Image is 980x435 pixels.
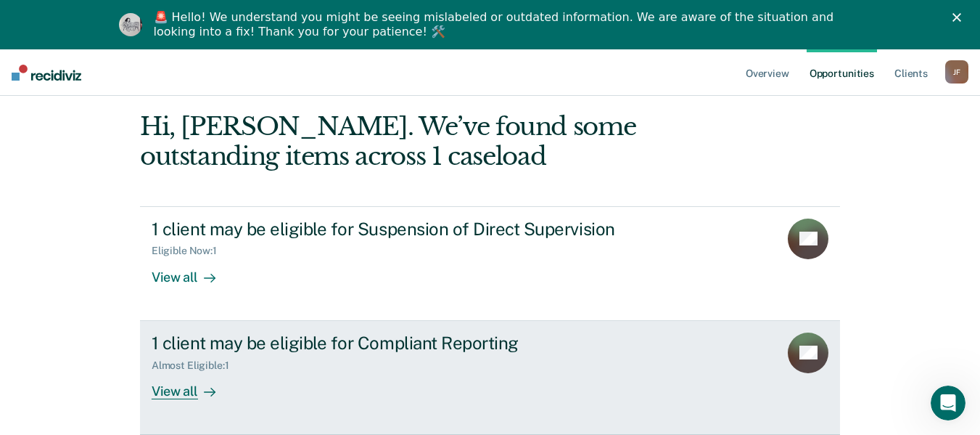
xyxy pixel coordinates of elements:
[743,49,792,96] a: Overview
[945,60,968,84] div: J F
[119,13,142,36] img: Profile image for Kim
[140,321,840,435] a: 1 client may be eligible for Compliant ReportingAlmost Eligible:1View all
[152,245,228,257] div: Eligible Now : 1
[12,65,81,81] img: Recidiviz
[140,206,840,321] a: 1 client may be eligible for Suspension of Direct SupervisionEligible Now:1View all
[152,257,233,285] div: View all
[945,60,968,84] button: JF
[140,112,700,171] div: Hi, [PERSON_NAME]. We’ve found some outstanding items across 1 caseload
[807,49,877,96] a: Opportunities
[152,333,661,354] div: 1 client may be eligible for Compliant Reporting
[152,371,233,399] div: View all
[952,13,967,22] div: Close
[152,219,661,240] div: 1 client may be eligible for Suspension of Direct Supervision
[152,359,241,372] div: Almost Eligible : 1
[931,386,965,420] iframe: Intercom live chat
[892,49,931,96] a: Clients
[154,10,839,39] div: 🚨 Hello! We understand you might be seeing mislabeled or outdated information. We are aware of th...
